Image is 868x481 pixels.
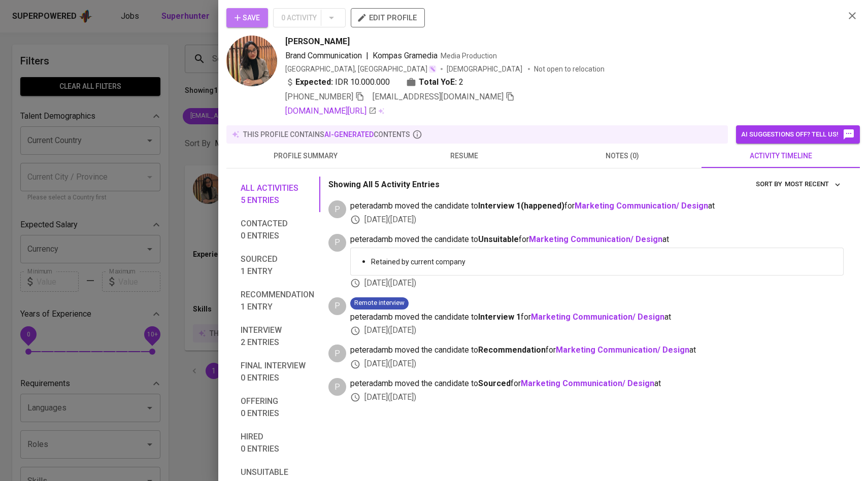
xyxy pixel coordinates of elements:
[529,234,662,244] a: Marketing Communication/ Design
[782,177,844,192] button: sort by
[241,289,314,313] span: Recommendation 1 entry
[708,150,854,162] span: activity timeline
[785,179,841,190] span: Most Recent
[478,201,564,211] b: Interview 1 ( happened )
[478,312,521,322] b: Interview 1
[285,51,362,60] span: Brand Communication
[359,11,417,24] span: edit profile
[350,278,844,289] div: [DATE] ( [DATE] )
[241,324,314,349] span: Interview 2 entries
[371,257,835,267] p: Retained by current company
[350,234,844,246] span: peteradamb moved the candidate to for at
[226,8,268,27] button: Save
[419,76,457,88] b: Total YoE:
[295,76,333,88] b: Expected:
[531,312,664,322] a: Marketing Communication/ Design
[241,182,314,207] span: All activities 5 entries
[324,130,374,139] span: AI-generated
[478,379,511,388] b: Sourced
[285,64,437,74] div: [GEOGRAPHIC_DATA], [GEOGRAPHIC_DATA]
[478,345,546,355] b: Recommendation
[459,76,463,88] span: 2
[741,128,855,141] span: AI suggestions off? Tell us!
[350,378,844,390] span: peteradamb moved the candidate to for at
[350,358,844,370] div: [DATE] ( [DATE] )
[549,150,695,162] span: notes (0)
[391,150,537,162] span: resume
[328,234,346,252] div: P
[232,150,379,162] span: profile summary
[366,50,369,62] span: |
[243,129,410,140] p: this profile contains contents
[351,8,425,27] button: edit profile
[350,345,844,356] span: peteradamb moved the candidate to for at
[521,379,654,388] a: Marketing Communication/ Design
[447,64,524,74] span: [DEMOGRAPHIC_DATA]
[534,64,605,74] p: Not open to relocation
[285,92,353,101] span: [PHONE_NUMBER]
[350,325,844,336] div: [DATE] ( [DATE] )
[428,65,437,73] img: magic_wand.svg
[241,253,314,278] span: Sourced 1 entry
[350,312,844,323] span: peteradamb moved the candidate to for at
[241,218,314,242] span: Contacted 0 entries
[328,200,346,218] div: P
[285,76,390,88] div: IDR 10.000.000
[328,297,346,315] div: P
[373,92,504,101] span: [EMAIL_ADDRESS][DOMAIN_NAME]
[328,378,346,396] div: P
[241,431,314,455] span: Hired 0 entries
[556,345,689,355] a: Marketing Communication/ Design
[226,36,277,86] img: c53325f59cc42c144d8054793eab65c6.jpeg
[235,12,260,24] span: Save
[350,392,844,403] div: [DATE] ( [DATE] )
[350,298,409,308] span: Remote interview
[478,234,519,244] b: Unsuitable
[241,395,314,420] span: Offering 0 entries
[328,179,440,191] p: Showing All 5 Activity Entries
[373,51,438,60] span: Kompas Gramedia
[285,105,377,117] a: [DOMAIN_NAME][URL]
[285,36,350,48] span: [PERSON_NAME]
[575,201,708,211] a: Marketing Communication/ Design
[350,214,844,226] div: [DATE] ( [DATE] )
[441,52,497,60] span: Media Production
[241,360,314,384] span: Final interview 0 entries
[756,180,782,188] span: sort by
[351,13,425,21] a: edit profile
[328,345,346,362] div: P
[350,200,844,212] span: peteradamb moved the candidate to for at
[736,125,860,144] button: AI suggestions off? Tell us!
